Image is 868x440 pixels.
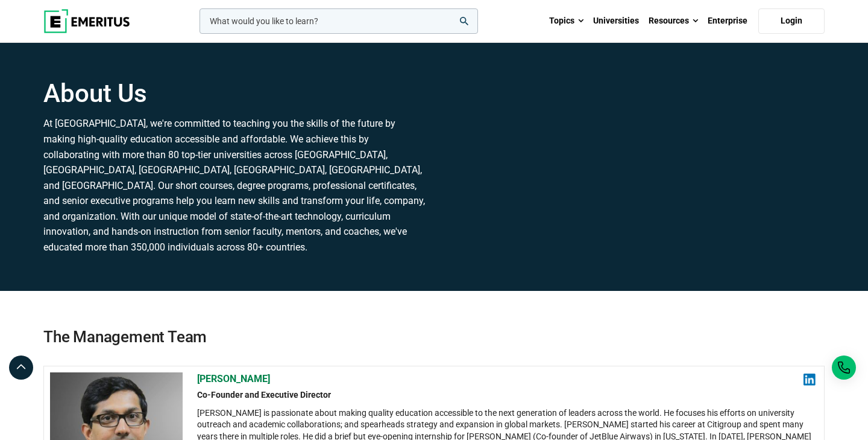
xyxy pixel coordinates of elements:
[43,78,427,109] h1: About Us
[197,389,816,401] h2: Co-Founder and Executive Director
[804,374,816,386] img: linkedin.png
[758,8,825,34] a: Login
[43,116,427,255] p: At [GEOGRAPHIC_DATA], we're committed to teaching you the skills of the future by making high-qua...
[43,291,825,348] h2: The Management Team
[197,372,816,386] h2: [PERSON_NAME]
[200,8,478,34] input: woocommerce-product-search-field-0
[441,79,825,269] iframe: YouTube video player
